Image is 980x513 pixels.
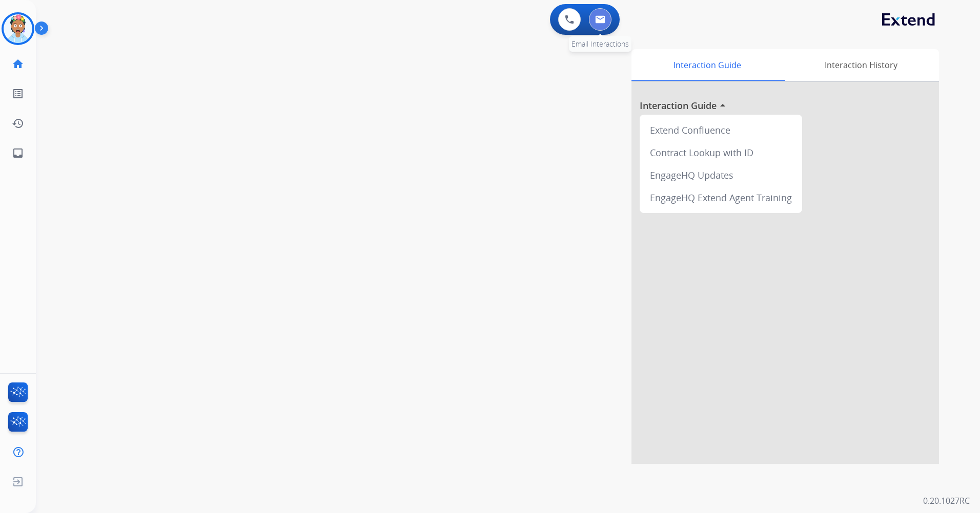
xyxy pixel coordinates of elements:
[12,88,24,100] mat-icon: list_alt
[644,164,798,186] div: EngageHQ Updates
[12,58,24,70] mat-icon: home
[644,119,798,141] div: Extend Confluence
[4,14,32,43] img: avatar
[12,147,24,159] mat-icon: inbox
[631,49,783,81] div: Interaction Guide
[12,117,24,130] mat-icon: history
[644,186,798,209] div: EngageHQ Extend Agent Training
[923,495,970,507] p: 0.20.1027RC
[571,39,629,49] span: Email Interactions
[783,49,939,81] div: Interaction History
[644,141,798,164] div: Contract Lookup with ID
